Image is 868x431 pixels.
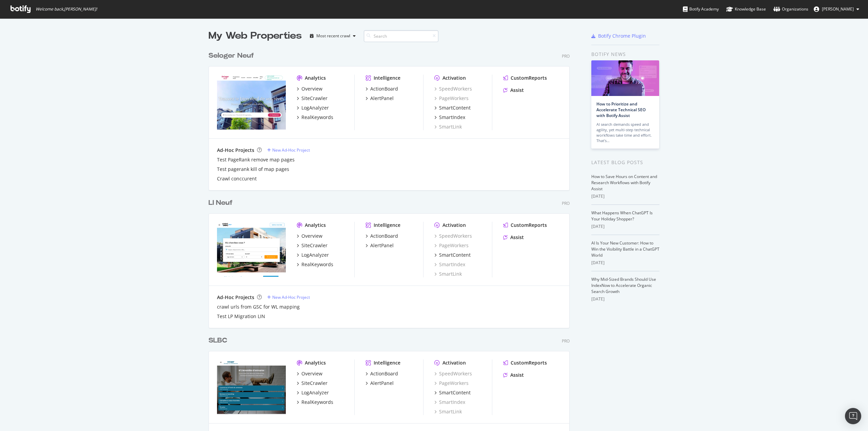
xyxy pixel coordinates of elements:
[209,198,233,208] div: LI Neuf
[297,104,329,111] a: LogAnalyzer
[370,85,398,92] div: ActionBoard
[434,95,469,102] a: PageWorkers
[591,210,653,222] a: What Happens When ChatGPT Is Your Holiday Shopper?
[591,296,659,302] div: [DATE]
[301,242,328,249] div: SiteCrawler
[267,147,310,153] a: New Ad-Hoc Project
[209,29,302,43] div: My Web Properties
[726,6,766,13] div: Knowledge Base
[598,33,646,39] div: Botify Chrome Plugin
[209,51,257,61] a: Seloger Neuf
[773,6,808,13] div: Organizations
[301,114,333,121] div: RealKeywords
[301,399,333,406] div: RealKeywords
[217,294,254,301] div: Ad-Hoc Projects
[503,87,524,94] a: Assist
[217,156,295,163] a: Test PageRank remove map pages
[217,222,286,277] img: neuf.logic-immo.com
[808,4,865,15] button: [PERSON_NAME]
[366,380,394,387] a: AlertPanel
[503,372,524,378] a: Assist
[301,104,329,111] div: LogAnalyzer
[297,389,329,396] a: LogAnalyzer
[434,114,465,121] a: SmartIndex
[503,222,547,229] a: CustomReports
[316,34,350,38] div: Most recent crawl
[217,303,300,310] a: crawl urls from GSC for WL mapping
[591,33,646,39] a: Botify Chrome Plugin
[370,242,394,249] div: AlertPanel
[434,242,469,249] a: PageWorkers
[301,370,322,377] div: Overview
[374,222,400,229] div: Intelligence
[591,240,659,258] a: AI Is Your New Customer: How to Win the Visibility Battle in a ChatGPT World
[439,252,471,258] div: SmartContent
[511,359,547,366] div: CustomReports
[217,166,289,173] a: Test pagerank kill of map pages
[209,336,227,346] div: SLBC
[591,223,659,230] div: [DATE]
[503,75,547,81] a: CustomReports
[366,85,398,92] a: ActionBoard
[364,30,438,42] input: Search
[305,359,326,366] div: Analytics
[434,380,469,387] a: PageWorkers
[591,51,659,58] div: Botify news
[370,95,394,102] div: AlertPanel
[301,252,329,258] div: LogAnalyzer
[366,95,394,102] a: AlertPanel
[591,276,656,294] a: Why Mid-Sized Brands Should Use IndexNow to Accelerate Organic Search Growth
[434,104,471,111] a: SmartContent
[267,294,310,300] a: New Ad-Hoc Project
[434,233,472,239] a: SpeedWorkers
[297,233,322,239] a: Overview
[297,380,328,387] a: SiteCrawler
[217,175,257,182] a: Crawl conccurent
[301,95,328,102] div: SiteCrawler
[434,271,462,277] a: SmartLink
[683,6,719,13] div: Botify Academy
[434,399,465,406] a: SmartIndex
[297,399,333,406] a: RealKeywords
[297,85,322,92] a: Overview
[301,233,322,239] div: Overview
[434,261,465,268] a: SmartIndex
[442,75,466,81] div: Activation
[301,85,322,92] div: Overview
[562,53,570,59] div: Pro
[272,294,310,300] div: New Ad-Hoc Project
[434,123,462,130] a: SmartLink
[845,408,861,424] div: Open Intercom Messenger
[591,159,659,166] div: Latest Blog Posts
[217,313,265,320] a: Test LP Migration LIN
[434,370,472,377] div: SpeedWorkers
[562,338,570,344] div: Pro
[370,233,398,239] div: ActionBoard
[562,200,570,206] div: Pro
[297,114,333,121] a: RealKeywords
[503,359,547,366] a: CustomReports
[596,101,646,118] a: How to Prioritize and Accelerate Technical SEO with Botify Assist
[305,222,326,229] div: Analytics
[434,389,471,396] a: SmartContent
[434,85,472,92] a: SpeedWorkers
[366,233,398,239] a: ActionBoard
[442,359,466,366] div: Activation
[301,380,328,387] div: SiteCrawler
[434,408,462,415] a: SmartLink
[36,6,97,12] span: Welcome back, [PERSON_NAME] !
[510,372,524,378] div: Assist
[301,261,333,268] div: RealKeywords
[374,75,400,81] div: Intelligence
